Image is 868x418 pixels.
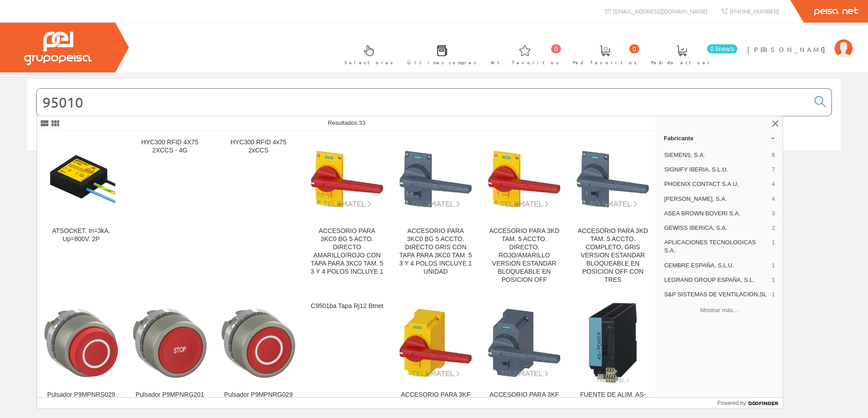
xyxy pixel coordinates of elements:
div: ACCESORIO PARA 3KC0 BG 5 ACTO. DIRECTO AMARILLO/ROJO CON TAPA PARA 3KC0 TAM. 5 3 Y 4 POLOS INCLUYE 1 [310,227,384,276]
div: Pulsador P9MPNRS029 [44,391,118,399]
a: [PERSON_NAME] [747,38,853,46]
span: LEGRAND GROUP ESPAÑA, S.L. [664,276,768,284]
div: ACCESORIO PARA 3KD TAM. 5 ACCTO. DIRECTO, ROJO/AMARILLO VERSION ESTANDAR BLOQUEABLE EN POSICION OFF [487,227,561,284]
input: Buscar... [37,89,809,116]
span: ASEA BROWN BOVERI S.A. [664,209,768,218]
span: Últimas compras [407,58,476,67]
img: Pulsador P9MPNRS029 [44,306,118,380]
a: ACCESORIO PARA 3KD TAM. 5 ACCTO. DIRECTO, ROJO/AMARILLO VERSION ESTANDAR BLOQUEABLE EN POSICION O... [480,131,568,294]
div: C9501ba Tapa Rj12 Btnet [310,302,384,310]
span: Pedido actual [651,58,712,67]
span: 1 [772,276,775,284]
span: 33 [359,119,365,126]
span: 8 [772,151,775,159]
span: GEWISS IBERICA, S.A. [664,224,768,232]
img: FUENTE DE ALIM. AS-ENTERFACE IP20; OUT: AS-I DC30V, 2,6A CLASE 2 EN: AC 120V/230V C/DETEC. DEFEC. A [588,302,637,384]
span: [EMAIL_ADDRESS][DOMAIN_NAME] [613,7,708,15]
div: Pulsador P9MPNRG201 [133,391,207,399]
span: SIGNIFY IBERIA, S.L.U. [664,166,768,174]
div: HYC300 RFID 4X75 2XCCS - 4G [133,138,207,155]
span: [PHONE_NUMBER] [730,7,779,15]
span: 7 [772,166,775,174]
span: 3 [772,209,775,218]
a: Powered by [717,398,783,408]
div: HYC300 RFID 4x75 2xCCS [222,138,295,155]
span: SIEMENS, S.A. [664,151,768,159]
div: ACCESORIO PARA 3KD TAM. 5 ACCTO. COMPLETO, GRIS VERSION ESTANDAR BLOQUEABLE EN POSICION OFF CON TRES [576,227,650,284]
img: ATSOCKET. In=3kA. Up=800V. 2P [47,145,115,213]
img: Pulsador P9MPNRG029 [222,306,295,380]
a: ACCESORIO PARA 3KD TAM. 5 ACCTO. COMPLETO, GRIS VERSION ESTANDAR BLOQUEABLE EN POSICION OFF CON T... [569,131,657,294]
span: 0 [551,44,561,53]
img: ACCESORIO PARA 3KC0 BG 5 ACCTO. DIRECTO GRIS CON TAPA PARA 3KC0 TAM. 5 3 Y 4 POLOS INCLUYE 1 UNIDAD [399,150,472,208]
div: ATSOCKET. In=3kA. Up=800V. 2P [44,227,118,243]
a: ACCESORIO PARA 3KC0 BG 5 ACTO. DIRECTO AMARILLO/ROJO CON TAPA PARA 3KC0 TAM. 5 3 Y 4 POLOS INCLUY... [303,131,391,294]
img: ACCESORIO PARA 3KF TAM. 5 ACCTO. DIRECTO, AMARILLO/ROJO BLOQUEABLE EN POSICION OFF CON TRES CANDADOS [399,308,472,378]
span: Art. favoritos [491,58,559,67]
span: Resultados: [328,119,365,126]
img: ACCESORIO PARA 3KD TAM. 5 ACCTO. DIRECTO, ROJO/AMARILLO VERSION ESTANDAR BLOQUEABLE EN POSICION OFF [487,150,561,208]
a: ACCESORIO PARA 3KC0 BG 5 ACCTO. DIRECTO GRIS CON TAPA PARA 3KC0 TAM. 5 3 Y 4 POLOS INCLUYE 1 UNID... [392,131,480,294]
a: Selectores [335,38,398,71]
img: Pulsador P9MPNRG201 [133,306,207,380]
img: Grupo Peisa [24,32,92,65]
button: Mostrar más… [660,303,779,318]
span: PHOENIX CONTACT S.A.U, [664,180,768,188]
span: 2 [772,224,775,232]
span: S&P SISTEMAS DE VENTILACION,SL [664,290,768,299]
a: Últimas compras [398,38,481,71]
div: ACCESORIO PARA 3KC0 BG 5 ACCTO. DIRECTO GRIS CON TAPA PARA 3KC0 TAM. 5 3 Y 4 POLOS INCLUYE 1 UNIDAD [399,227,472,276]
div: Pulsador P9MPNRG029 [222,391,295,399]
img: ACCESORIO PARA 3KC0 BG 5 ACTO. DIRECTO AMARILLO/ROJO CON TAPA PARA 3KC0 TAM. 5 3 Y 4 POLOS INCLUYE 1 [310,150,384,208]
span: 4 [772,180,775,188]
span: [PERSON_NAME] [747,45,830,54]
span: Selectores [344,58,393,67]
span: 4 [772,195,775,203]
span: 1 [772,261,775,270]
span: CEMBRE ESPAÑA, S.L.U. [664,261,768,270]
a: HYC300 RFID 4X75 2XCCS - 4G [126,131,214,294]
a: Fabricante [656,131,783,145]
span: 0 línea/s [707,44,737,53]
span: Ped. favoritos [573,58,637,67]
span: 1 [772,290,775,299]
span: APLICACIONES TECNOLOGICAS S.A. [664,238,768,255]
a: ATSOCKET. In=3kA. Up=800V. 2P ATSOCKET. In=3kA. Up=800V. 2P [37,131,125,294]
span: 0 [629,44,639,53]
a: HYC300 RFID 4x75 2xCCS [214,131,302,294]
div: © Grupo Peisa [27,161,841,169]
img: ACCESORIO PARA 3KD TAM. 5 ACCTO. COMPLETO, GRIS VERSION ESTANDAR BLOQUEABLE EN POSICION OFF CON TRES [576,150,650,208]
span: Powered by [717,399,746,407]
img: ACCESORIO PARA 3KF TAM. 5 ACCTO. DIRECTO, GRIS BLOQUEABLE EN POSICION OFF CON TRES CANDADOS [487,308,561,378]
span: [PERSON_NAME], S.A. [664,195,768,203]
span: 1 [772,238,775,255]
